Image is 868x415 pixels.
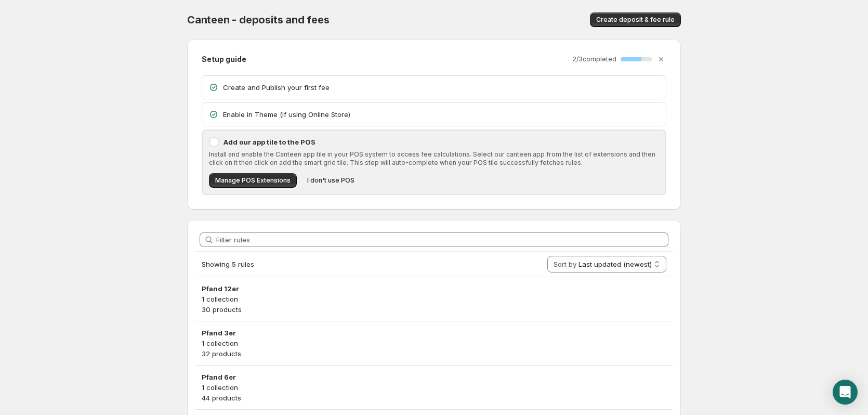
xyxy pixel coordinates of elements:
[216,232,668,247] input: Filter rules
[202,372,666,382] h3: Pfand 6er
[187,14,330,26] span: Canteen - deposits and fees
[301,173,361,188] button: I don't use POS
[202,54,246,64] h2: Setup guide
[202,294,666,304] p: 1 collection
[202,382,666,393] p: 1 collection
[590,12,681,27] button: Create deposit & fee rule
[833,380,858,405] div: Open Intercom Messenger
[202,283,666,294] h3: Pfand 12er
[202,338,666,348] p: 1 collection
[202,260,254,268] span: Showing 5 rules
[223,137,659,147] p: Add our app tile to the POS
[202,328,666,338] h3: Pfand 3er
[202,304,666,315] p: 30 products
[223,109,660,120] p: Enable in Theme (if using Online Store)
[307,176,354,185] span: I don't use POS
[223,82,660,93] p: Create and Publish your first fee
[209,150,659,167] p: Install and enable the Canteen app tile in your POS system to access fee calculations. Select our...
[572,55,616,63] p: 2 / 3 completed
[596,16,675,24] span: Create deposit & fee rule
[215,176,291,185] span: Manage POS Extensions
[202,348,666,359] p: 32 products
[654,52,668,67] button: Dismiss setup guide
[202,393,666,403] p: 44 products
[209,173,297,188] button: Manage POS Extensions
